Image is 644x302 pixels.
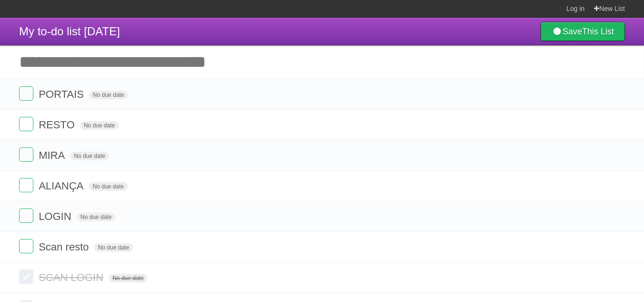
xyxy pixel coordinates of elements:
[70,152,109,160] span: No due date
[541,22,625,41] a: SaveThis List
[39,149,67,161] span: MIRA
[77,213,115,221] span: No due date
[39,119,77,131] span: RESTO
[39,210,73,222] span: LOGIN
[19,86,33,101] label: Done
[19,117,33,131] label: Done
[39,241,91,253] span: Scan resto
[80,121,119,130] span: No due date
[19,208,33,223] label: Done
[39,88,86,100] span: PORTAIS
[19,270,33,284] label: Done
[19,147,33,162] label: Done
[39,271,106,283] span: SCAN LOGIN
[19,239,33,253] label: Done
[109,274,147,282] span: No due date
[89,91,128,99] span: No due date
[89,182,127,191] span: No due date
[19,25,120,38] span: My to-do list [DATE]
[39,180,86,192] span: ALIANÇA
[582,27,614,36] b: This List
[94,243,133,252] span: No due date
[19,178,33,192] label: Done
